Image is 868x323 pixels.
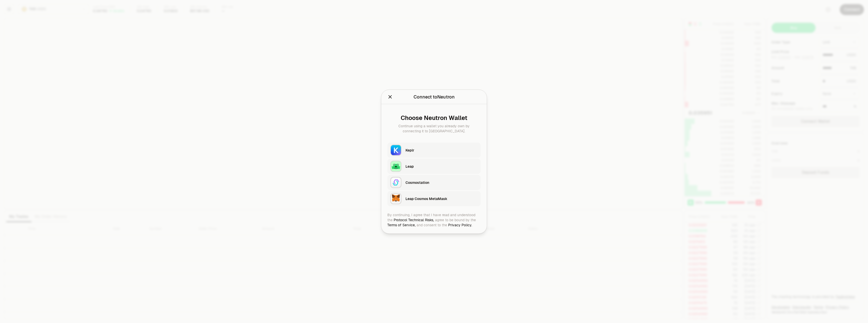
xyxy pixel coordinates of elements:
[390,144,401,156] img: Keplr
[405,196,478,201] div: Leap Cosmos MetaMask
[387,222,416,227] a: Terms of Service,
[448,222,472,227] a: Privacy Policy.
[405,147,478,153] div: Keplr
[390,177,401,188] img: Cosmostation
[405,164,478,169] div: Leap
[387,175,481,190] button: CosmostationCosmostation
[387,142,481,158] button: KeplrKeplr
[391,114,477,121] div: Choose Neutron Wallet
[387,159,481,174] button: LeapLeap
[390,193,401,204] img: Leap Cosmos MetaMask
[390,161,401,172] img: Leap
[405,180,478,185] div: Cosmostation
[414,93,455,100] div: Connect to Neutron
[387,93,393,100] button: Close
[387,191,481,206] button: Leap Cosmos MetaMaskLeap Cosmos MetaMask
[394,217,434,222] a: Protocol Technical Risks,
[387,212,481,227] div: By continuing, I agree that I have read and understood the agree to be bound by the and consent t...
[391,123,477,133] div: Continue using a wallet you already own by connecting it to [GEOGRAPHIC_DATA].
